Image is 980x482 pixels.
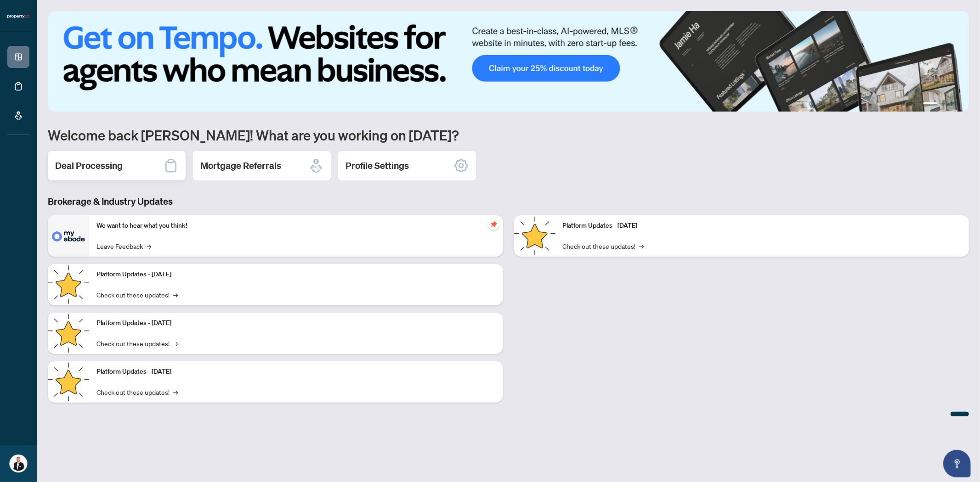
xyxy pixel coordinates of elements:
span: → [640,241,644,251]
h2: Mortgage Referrals [200,159,281,172]
a: Check out these updates!→ [96,338,178,348]
p: Platform Updates - [DATE] [96,318,496,328]
img: Platform Updates - July 21, 2025 [48,313,89,354]
p: Platform Updates - [DATE] [96,269,496,280]
span: → [173,338,178,348]
button: 2 [941,102,945,106]
img: Slide 0 [48,11,969,112]
a: Check out these updates!→ [96,387,178,397]
span: → [173,290,178,300]
img: Profile Icon [10,455,27,472]
img: logo [7,14,29,19]
h3: Brokerage & Industry Updates [48,195,969,208]
h2: Profile Settings [346,159,409,172]
button: Open asap [943,450,971,477]
span: pushpin [488,219,499,230]
a: Check out these updates!→ [563,241,644,251]
a: Leave Feedback→ [96,241,151,251]
p: Platform Updates - [DATE] [96,367,496,377]
img: Platform Updates - September 16, 2025 [48,264,89,305]
button: 1 [923,102,938,106]
img: Platform Updates - July 8, 2025 [48,361,89,403]
button: 3 [949,102,952,106]
h1: Welcome back [PERSON_NAME]! What are you working on [DATE]? [48,126,969,144]
img: We want to hear what you think! [48,215,89,257]
button: 4 [956,102,960,106]
p: Platform Updates - [DATE] [563,221,962,231]
a: Check out these updates!→ [96,290,178,300]
img: Platform Updates - June 23, 2025 [514,215,555,257]
h2: Deal Processing [55,159,123,172]
p: We want to hear what you think! [96,221,496,231]
span: → [173,387,178,397]
span: → [147,241,151,251]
